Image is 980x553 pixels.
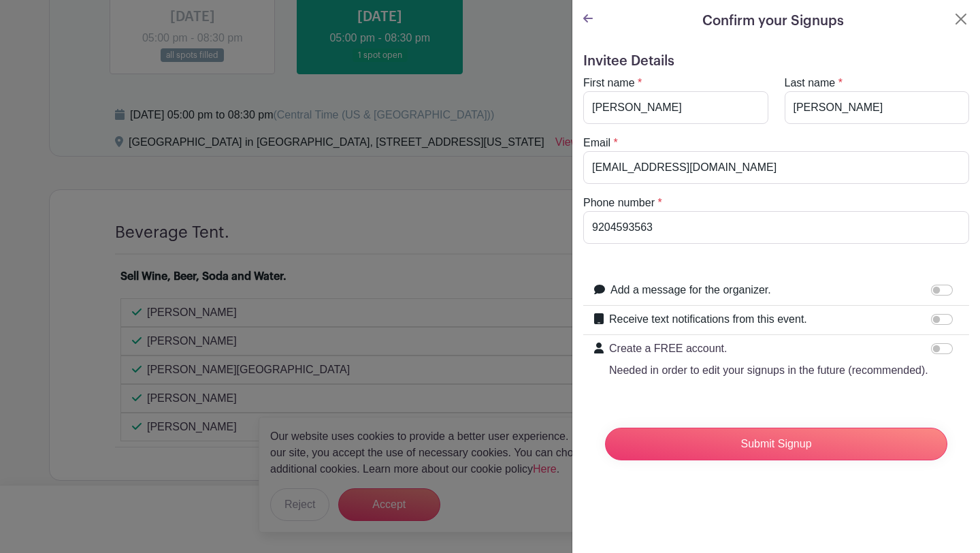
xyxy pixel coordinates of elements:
label: Last name [785,75,836,91]
button: Close [953,11,969,27]
label: First name [583,75,635,91]
label: Receive text notifications from this event. [609,311,807,328]
input: Submit Signup [605,428,947,460]
p: Create a FREE account. [609,341,928,357]
label: Email [583,135,610,151]
h5: Confirm your Signups [702,11,844,31]
h5: Invitee Details [583,53,969,69]
p: Needed in order to edit your signups in the future (recommended). [609,362,928,379]
label: Add a message for the organizer. [610,282,771,298]
label: Phone number [583,195,655,211]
